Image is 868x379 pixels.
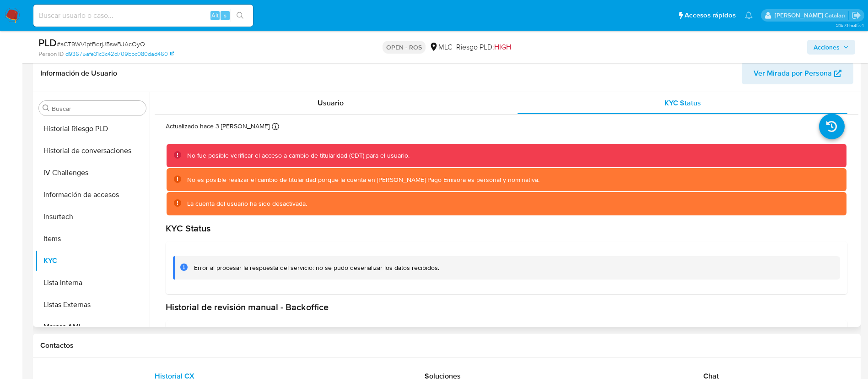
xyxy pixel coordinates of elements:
[211,11,219,20] span: Alt
[231,9,249,22] button: search-icon
[35,162,150,184] button: IV Challenges
[52,104,142,113] input: Buscar
[33,10,253,22] input: Buscar usuario o caso...
[38,50,64,58] b: Person ID
[836,22,863,29] span: 3.157.1-hotfix-1
[35,294,150,316] button: Listas Externas
[754,62,832,84] span: Ver Mirada por Persona
[745,11,753,19] a: Notificaciones
[742,62,853,84] button: Ver Mirada por Persona
[494,42,511,52] span: HIGH
[35,206,150,228] button: Insurtech
[807,40,855,55] button: Acciones
[456,42,511,52] span: Riesgo PLD:
[775,11,848,20] p: rociodaniela.benavidescatalan@mercadolibre.cl
[318,98,344,108] span: Usuario
[40,69,117,78] h1: Información de Usuario
[35,184,150,206] button: Información de accesos
[35,228,150,250] button: Items
[664,98,701,108] span: KYC Status
[166,122,270,131] p: Actualizado hace 3 [PERSON_NAME]
[814,40,840,55] span: Acciones
[57,39,145,49] span: # aCT9WV1ptBqrjJ5swBJAcOyQ
[35,316,150,338] button: Marcas AML
[38,35,57,50] b: PLD
[35,272,150,294] button: Lista Interna
[224,11,226,20] span: s
[383,41,426,54] p: OPEN - ROS
[35,118,150,140] button: Historial Riesgo PLD
[35,250,150,272] button: KYC
[65,50,174,58] a: d93675afe31c3c42d709bbc080dad460
[429,42,453,52] div: MLC
[43,104,50,112] button: Buscar
[852,11,861,20] a: Salir
[685,11,736,20] span: Accesos rápidos
[40,341,853,350] h1: Contactos
[35,140,150,162] button: Historial de conversaciones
